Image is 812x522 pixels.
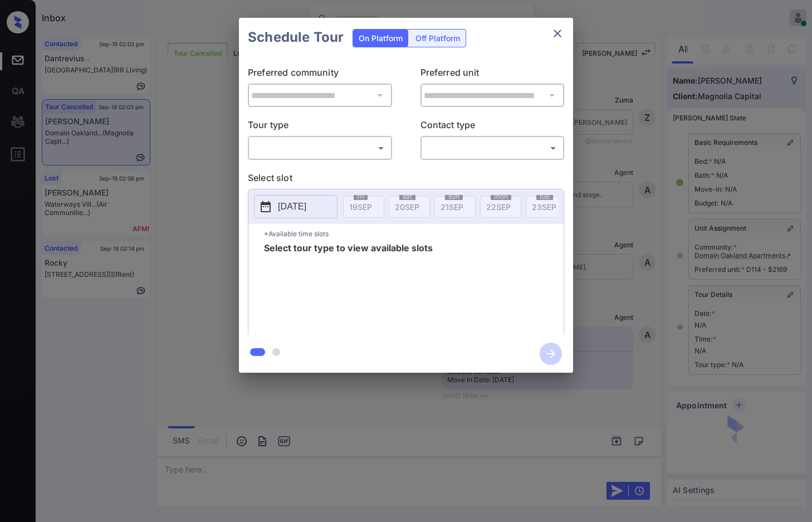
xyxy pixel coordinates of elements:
[248,171,564,189] p: Select slot
[420,118,565,136] p: Contact type
[254,195,337,218] button: [DATE]
[264,224,564,243] p: *Available time slots
[546,22,569,45] button: close
[410,30,466,47] div: Off Platform
[264,243,433,333] span: Select tour type to view available slots
[420,66,565,84] p: Preferred unit
[239,18,353,57] h2: Schedule Tour
[353,30,408,47] div: On Platform
[248,118,392,136] p: Tour type
[278,200,306,213] p: [DATE]
[248,66,392,84] p: Preferred community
